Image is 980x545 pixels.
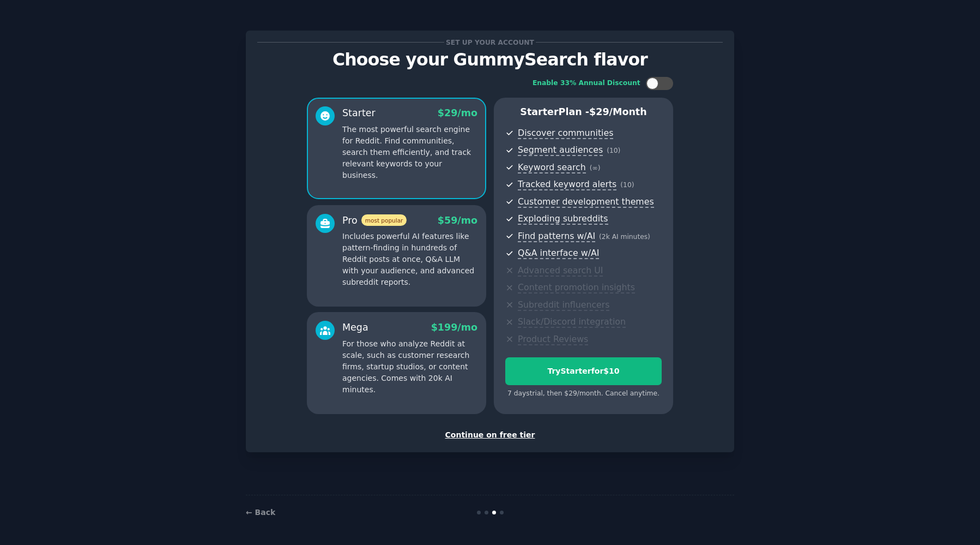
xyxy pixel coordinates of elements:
span: Subreddit influencers [518,300,609,311]
div: Enable 33% Annual Discount [533,79,640,88]
span: Tracked keyword alerts [518,179,616,190]
div: Continue on free tier [257,429,723,441]
div: Pro [342,214,407,227]
span: ( 10 ) [620,181,634,189]
a: ← Back [246,508,275,517]
span: most popular [361,214,407,226]
span: $ 199 /mo [431,322,477,333]
span: Q&A interface w/AI [518,248,599,259]
p: Choose your GummySearch flavor [257,50,723,69]
span: ( 2k AI minutes ) [599,233,650,241]
span: Advanced search UI [518,265,603,277]
span: Discover communities [518,128,613,139]
div: 7 days trial, then $ 29 /month . Cancel anytime. [505,389,662,399]
span: Exploding subreddits [518,213,608,225]
span: Segment audiences [518,145,603,156]
div: Starter [342,106,376,120]
span: Slack/Discord integration [518,316,626,328]
span: Product Reviews [518,334,588,345]
span: ( ∞ ) [590,164,601,172]
span: $ 29 /month [589,106,647,117]
span: Find patterns w/AI [518,231,595,242]
span: Keyword search [518,162,586,173]
span: Set up your account [444,37,536,48]
div: Mega [342,321,368,334]
span: ( 10 ) [607,147,620,154]
span: Content promotion insights [518,282,635,294]
span: $ 29 /mo [438,107,477,118]
button: TryStarterfor$10 [505,357,662,385]
p: Includes powerful AI features like pattern-finding in hundreds of Reddit posts at once, Q&A LLM w... [342,231,477,288]
p: The most powerful search engine for Reddit. Find communities, search them efficiently, and track ... [342,124,477,181]
span: $ 59 /mo [438,215,477,226]
p: Starter Plan - [505,105,662,119]
span: Customer development themes [518,196,654,208]
p: For those who analyze Reddit at scale, such as customer research firms, startup studios, or conte... [342,338,477,396]
div: Try Starter for $10 [506,366,661,377]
